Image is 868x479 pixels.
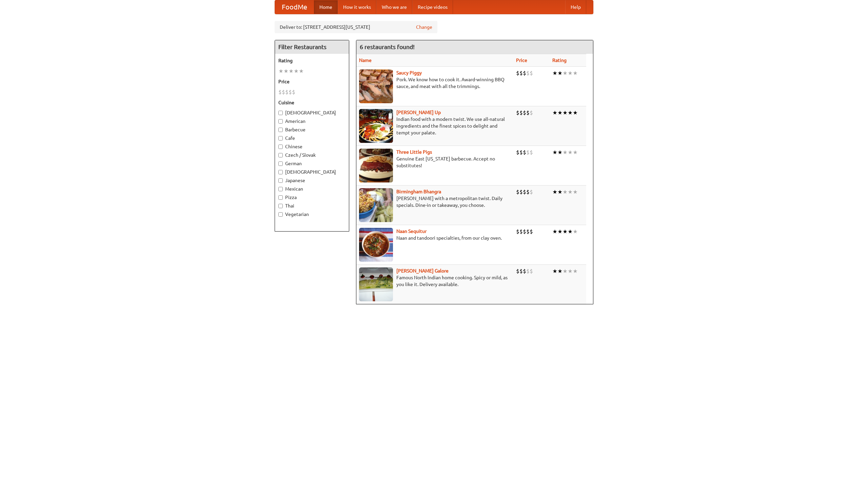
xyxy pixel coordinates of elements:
[523,109,526,116] li: $
[278,186,346,192] label: Mexican
[338,0,376,14] a: How it works
[552,109,557,116] li: ★
[289,67,294,75] li: ★
[278,187,283,191] input: Mexican
[573,109,578,116] li: ★
[573,149,578,156] li: ★
[396,228,427,234] a: Naan Sequitur
[278,136,283,140] input: Cafe
[359,76,511,90] p: Pork. We know how to cook it. Award-winning BBQ sauce, and meat with all the trimmings.
[568,228,573,235] li: ★
[275,0,314,14] a: FoodMe
[289,88,292,96] li: $
[278,195,283,200] input: Pizza
[573,69,578,77] li: ★
[278,212,283,217] input: Vegetarian
[523,149,526,156] li: $
[557,188,563,196] li: ★
[523,188,526,196] li: $
[396,149,432,155] a: Three Little Pigs
[568,69,573,77] li: ★
[299,67,304,75] li: ★
[396,189,441,194] a: Birmingham Bhangra
[359,228,393,262] img: naansequitur.jpg
[519,149,523,156] li: $
[396,110,441,115] a: [PERSON_NAME] Up
[278,109,346,116] label: [DEMOGRAPHIC_DATA]
[530,267,533,275] li: $
[278,128,283,132] input: Barbecue
[278,178,283,183] input: Japanese
[523,228,526,235] li: $
[278,160,346,167] label: German
[278,67,283,75] li: ★
[557,109,563,116] li: ★
[359,58,372,63] a: Name
[565,0,586,14] a: Help
[278,118,346,125] label: American
[278,204,283,208] input: Thai
[278,161,283,166] input: German
[516,228,519,235] li: $
[278,177,346,184] label: Japanese
[278,169,346,175] label: [DEMOGRAPHIC_DATA]
[359,235,511,241] p: Naan and tandoori specialties, from our clay oven.
[523,69,526,77] li: $
[359,116,511,136] p: Indian food with a modern twist. We use all-natural ingredients and the finest spices to delight ...
[573,228,578,235] li: ★
[526,188,530,196] li: $
[557,69,563,77] li: ★
[376,0,412,14] a: Who we are
[278,202,346,209] label: Thai
[283,67,289,75] li: ★
[278,78,346,85] h5: Price
[396,70,422,75] a: Saucy Piggy
[563,267,568,275] li: ★
[523,267,526,275] li: $
[359,155,511,169] p: Genuine East [US_STATE] barbecue. Accept no substitutes!
[516,267,519,275] li: $
[530,69,533,77] li: $
[359,267,393,301] img: currygalore.jpg
[275,40,349,54] h4: Filter Restaurants
[359,195,511,209] p: [PERSON_NAME] with a metropolitan twist. Daily specials. Dine-in or takeaway, you choose.
[516,149,519,156] li: $
[552,69,557,77] li: ★
[359,109,393,143] img: curryup.jpg
[278,126,346,133] label: Barbecue
[526,149,530,156] li: $
[294,67,299,75] li: ★
[568,149,573,156] li: ★
[360,44,415,50] ng-pluralize: 6 restaurants found!
[519,188,523,196] li: $
[359,188,393,222] img: bhangra.jpg
[278,88,282,96] li: $
[552,228,557,235] li: ★
[563,188,568,196] li: ★
[568,109,573,116] li: ★
[278,57,346,64] h5: Rating
[396,268,449,274] a: [PERSON_NAME] Galore
[278,111,283,115] input: [DEMOGRAPHIC_DATA]
[516,58,527,63] a: Price
[563,69,568,77] li: ★
[275,21,437,33] div: Deliver to: [STREET_ADDRESS][US_STATE]
[526,228,530,235] li: $
[359,274,511,288] p: Famous North Indian home cooking. Spicy or mild, as you like it. Delivery available.
[278,152,346,158] label: Czech / Slovak
[526,69,530,77] li: $
[526,267,530,275] li: $
[526,109,530,116] li: $
[282,88,285,96] li: $
[530,149,533,156] li: $
[412,0,453,14] a: Recipe videos
[563,228,568,235] li: ★
[519,69,523,77] li: $
[530,109,533,116] li: $
[314,0,338,14] a: Home
[278,170,283,174] input: [DEMOGRAPHIC_DATA]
